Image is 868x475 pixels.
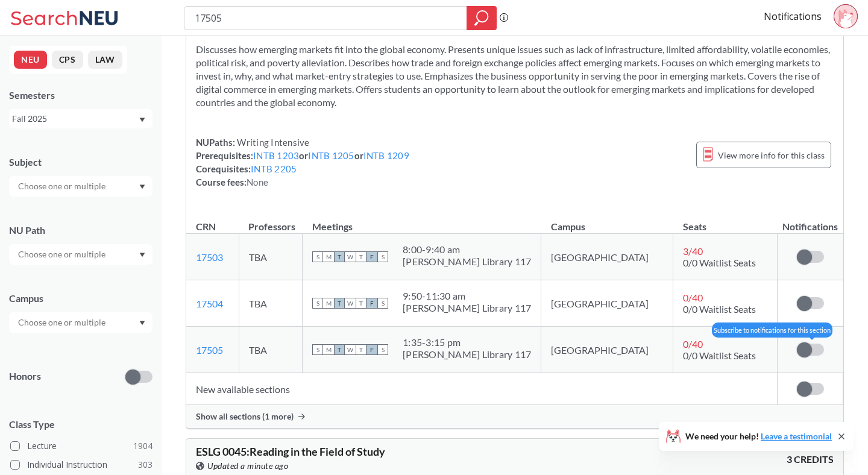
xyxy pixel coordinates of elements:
[366,251,377,262] span: F
[323,298,334,309] span: M
[9,370,41,383] p: Honors
[683,245,703,257] span: 3 / 40
[312,251,323,262] span: S
[196,251,223,263] a: 17503
[541,280,673,327] td: [GEOGRAPHIC_DATA]
[193,8,458,28] input: Class, professor, course number, "phrase"
[9,224,153,237] div: NU Path
[239,234,303,280] td: TBA
[308,150,354,161] a: INTB 1205
[467,6,497,30] div: magnifying glass
[196,136,409,189] div: NUPaths: Prerequisites: or or Corequisites: Course fees:
[377,251,388,262] span: S
[683,350,756,361] span: 0/0 Waitlist Seats
[356,251,366,262] span: T
[14,51,47,69] button: NEU
[207,459,288,473] span: Updated a minute ago
[303,208,541,234] th: Meetings
[239,208,303,234] th: Professors
[366,344,377,355] span: F
[673,208,778,234] th: Seats
[9,109,153,128] div: Fall 2025Dropdown arrow
[9,292,153,305] div: Campus
[12,112,138,125] div: Fall 2025
[541,327,673,373] td: [GEOGRAPHIC_DATA]
[312,344,323,355] span: S
[9,244,153,265] div: Dropdown arrow
[718,148,825,163] span: View more info for this class
[139,321,145,326] svg: Dropdown arrow
[403,290,531,302] div: 9:50 - 11:30 am
[541,208,673,234] th: Campus
[403,256,531,268] div: [PERSON_NAME] Library 117
[323,251,334,262] span: M
[9,156,153,169] div: Subject
[253,150,299,161] a: INTB 1203
[52,51,83,69] button: CPS
[683,303,756,315] span: 0/0 Waitlist Seats
[247,177,268,187] span: None
[196,344,223,356] a: 17505
[196,298,223,309] a: 17504
[363,150,409,161] a: INTB 1209
[683,292,703,303] span: 0 / 40
[139,184,145,189] svg: Dropdown arrow
[323,344,334,355] span: M
[403,244,531,256] div: 8:00 - 9:40 am
[10,457,153,473] label: Individual Instruction
[312,298,323,309] span: S
[403,302,531,314] div: [PERSON_NAME] Library 117
[377,298,388,309] span: S
[9,312,153,333] div: Dropdown arrow
[377,344,388,355] span: S
[138,458,153,471] span: 303
[139,253,145,257] svg: Dropdown arrow
[334,344,345,355] span: T
[196,445,385,458] span: ESLG 0045 : Reading in the Field of Study
[133,439,153,453] span: 1904
[12,179,113,193] input: Choose one or multiple
[239,280,303,327] td: TBA
[334,298,345,309] span: T
[778,208,843,234] th: Notifications
[12,315,113,330] input: Choose one or multiple
[403,336,531,348] div: 1:35 - 3:15 pm
[196,43,834,109] section: Discusses how emerging markets fit into the global economy. Presents unique issues such as lack o...
[345,298,356,309] span: W
[685,432,832,441] span: We need your help!
[9,89,153,102] div: Semesters
[474,10,489,27] svg: magnifying glass
[541,234,673,280] td: [GEOGRAPHIC_DATA]
[356,344,366,355] span: T
[239,327,303,373] td: TBA
[10,438,153,454] label: Lecture
[683,257,756,268] span: 0/0 Waitlist Seats
[12,247,113,262] input: Choose one or multiple
[345,251,356,262] span: W
[88,51,122,69] button: LAW
[9,176,153,197] div: Dropdown arrow
[345,344,356,355] span: W
[403,348,531,360] div: [PERSON_NAME] Library 117
[334,251,345,262] span: T
[139,118,145,122] svg: Dropdown arrow
[366,298,377,309] span: F
[235,137,310,148] span: Writing Intensive
[196,220,216,233] div: CRN
[761,431,832,441] a: Leave a testimonial
[186,373,778,405] td: New available sections
[787,453,834,466] span: 3 CREDITS
[9,418,153,431] span: Class Type
[356,298,366,309] span: T
[683,338,703,350] span: 0 / 40
[196,411,294,422] span: Show all sections (1 more)
[764,10,822,23] a: Notifications
[186,405,843,428] div: Show all sections (1 more)
[251,163,297,174] a: INTB 2205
